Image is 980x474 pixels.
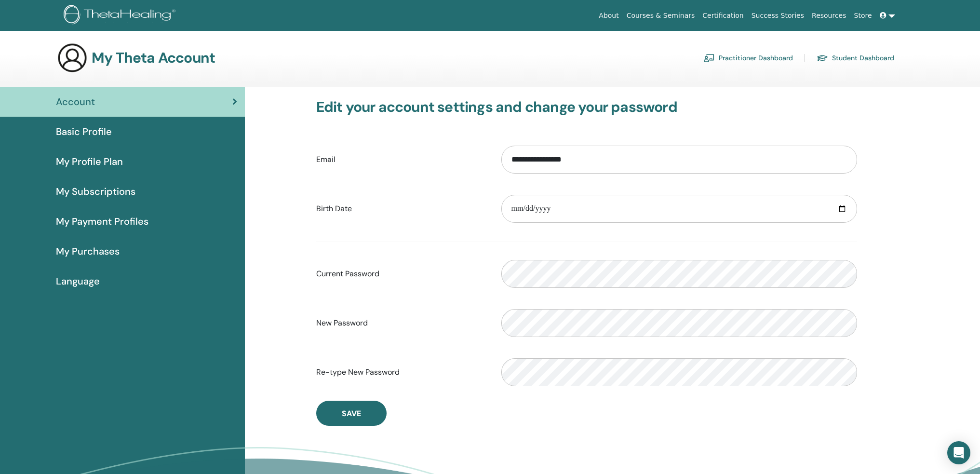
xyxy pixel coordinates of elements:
[309,314,494,332] label: New Password
[57,42,88,73] img: generic-user-icon.jpg
[595,7,622,25] a: About
[56,214,148,229] span: My Payment Profiles
[316,401,387,426] button: Save
[92,49,215,67] h3: My Theta Account
[56,244,120,258] span: My Purchases
[316,98,857,116] h3: Edit your account settings and change your password
[850,7,876,25] a: Store
[817,50,894,66] a: Student Dashboard
[817,54,828,62] img: graduation-cap.svg
[309,200,494,218] label: Birth Date
[309,363,494,381] label: Re-type New Password
[64,5,179,27] img: logo.png
[703,54,715,62] img: chalkboard-teacher.svg
[698,7,747,25] a: Certification
[309,265,494,283] label: Current Password
[342,408,361,419] span: Save
[56,274,100,288] span: Language
[56,184,135,199] span: My Subscriptions
[947,441,970,464] div: Open Intercom Messenger
[56,95,95,109] span: Account
[309,150,494,169] label: Email
[56,154,123,169] span: My Profile Plan
[703,50,793,66] a: Practitioner Dashboard
[808,7,850,25] a: Resources
[56,124,112,139] span: Basic Profile
[748,7,808,25] a: Success Stories
[623,7,699,25] a: Courses & Seminars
